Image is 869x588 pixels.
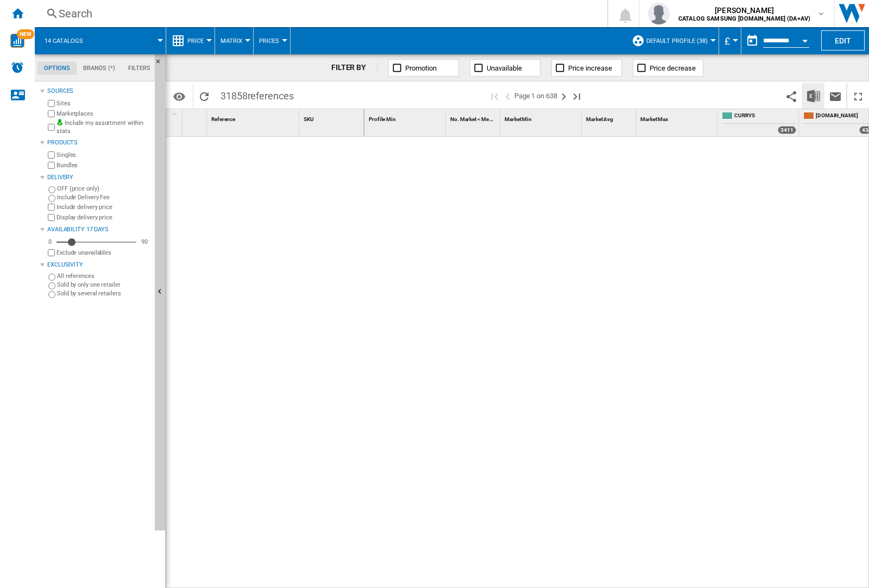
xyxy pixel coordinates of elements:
div: Market Avg Sort None [584,109,635,126]
span: [PERSON_NAME] [678,5,810,16]
button: Edit [821,30,865,50]
input: Include my assortment within stats [48,121,55,134]
label: OFF (price only) [57,185,150,193]
button: Hide [155,54,168,74]
div: Sort None [448,109,500,126]
div: 90 [138,238,150,246]
button: Download in Excel [803,83,824,109]
button: Matrix [221,27,248,54]
img: wise-card.svg [10,34,24,48]
span: Matrix [221,37,242,45]
label: Sold by several retailers [57,289,150,298]
button: Promotion [388,59,459,77]
button: Hide [155,54,166,530]
span: Price [187,37,204,45]
span: No. Market < Me [450,116,489,122]
div: 0 [46,238,54,246]
div: Default profile (38) [632,27,713,54]
div: Availability 17 Days [47,225,150,234]
div: Search [59,6,579,21]
div: Sort None [638,109,717,126]
input: Include Delivery Fee [48,195,55,202]
button: First page [488,83,501,109]
span: Reference [211,116,235,122]
div: Sort None [502,109,581,126]
div: 3411 offers sold by CURRYS [778,126,796,134]
div: Sources [47,87,150,96]
div: SKU Sort None [301,109,364,126]
img: mysite-bg-18x18.png [56,119,63,125]
button: Price decrease [633,59,703,77]
div: 14 catalogs [40,27,160,54]
img: alerts-logo.svg [11,61,24,74]
span: CURRYS [734,112,796,121]
div: CURRYS 3411 offers sold by CURRYS [720,109,798,136]
button: Share this bookmark with others [780,83,802,109]
input: OFF (price only) [48,186,55,193]
span: Market Min [505,116,532,122]
span: 14 catalogs [45,37,83,45]
div: Reference Sort None [209,109,299,126]
div: Profile Min Sort None [367,109,445,126]
button: Send this report by email [824,83,846,109]
label: Include Delivery Fee [57,193,150,201]
div: Sort None [367,109,445,126]
button: Options [168,86,190,106]
div: Sort None [185,109,206,126]
label: Marketplaces [56,110,150,118]
span: references [248,90,294,102]
input: Display delivery price [48,249,55,256]
button: Open calendar [795,29,815,49]
span: Page 1 on 638 [514,83,557,109]
span: Promotion [405,64,437,72]
span: Unavailable [487,64,522,72]
button: Prices [259,27,285,54]
button: Price [187,27,209,54]
label: Display delivery price [56,213,150,222]
label: Singles [56,151,150,159]
button: >Previous page [501,83,514,109]
div: Exclusivity [47,261,150,269]
span: Price increase [568,64,612,72]
button: £ [725,27,735,54]
input: All references [48,274,55,281]
input: Sites [48,100,55,107]
div: Sort None [301,109,364,126]
input: Bundles [48,162,55,169]
span: Prices [259,37,279,45]
button: md-calendar [741,30,763,52]
span: Default profile (38) [646,37,708,45]
span: Profile Min [369,116,396,122]
md-slider: Availability [56,237,136,248]
label: Bundles [56,161,150,169]
span: Market Avg [586,116,613,122]
input: Marketplaces [48,110,55,117]
span: NEW [17,29,34,39]
div: No. Market < Me Sort None [448,109,500,126]
span: Price decrease [650,64,696,72]
input: Sold by only one retailer [48,282,55,289]
input: Sold by several retailers [48,291,55,298]
button: Unavailable [470,59,540,77]
div: FILTER BY [331,62,377,73]
div: Price [172,27,209,54]
div: Sort None [584,109,635,126]
img: profile.jpg [648,3,670,24]
button: Next page [557,83,570,109]
div: Market Min Sort None [502,109,581,126]
div: Market Max Sort None [638,109,717,126]
button: Maximize [847,83,869,109]
md-tab-item: Brands (*) [77,62,122,75]
b: CATALOG SAMSUNG [DOMAIN_NAME] (DA+AV) [678,15,810,22]
button: 14 catalogs [45,27,94,54]
input: Display delivery price [48,214,55,221]
label: Include my assortment within stats [56,119,150,136]
span: 31858 [215,83,299,106]
label: All references [57,272,150,280]
span: Market Max [640,116,668,122]
md-tab-item: Options [37,62,77,75]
